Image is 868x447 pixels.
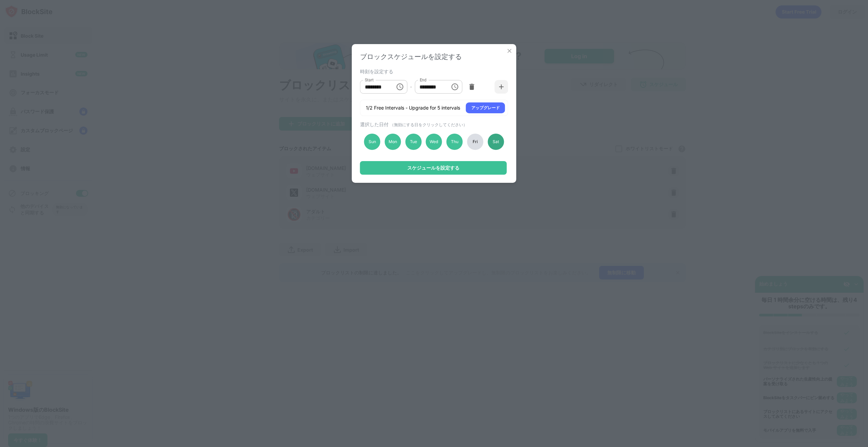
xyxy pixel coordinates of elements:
[360,52,508,61] div: ブロックスケジュールを設定する
[467,134,484,150] div: Fri
[426,134,442,150] div: Wed
[407,165,459,171] div: スケジュールを設定する
[506,47,513,54] img: x-button.svg
[393,80,407,94] button: Choose time, selected time is 8:30 AM
[366,104,460,111] div: 1/2 Free Intervals - Upgrade for 5 intervals
[390,122,467,127] span: （無効にする日をクリックしてください）
[384,134,401,150] div: Mon
[471,104,500,111] div: アップグレード
[405,134,421,150] div: Tue
[365,77,374,83] label: Start
[364,134,380,150] div: Sun
[360,121,507,128] div: 選択した日付
[410,83,412,91] div: -
[447,134,463,150] div: Thu
[360,69,507,74] div: 時刻を設定する
[488,134,504,150] div: Sat
[419,77,427,83] label: End
[448,80,461,94] button: Choose time, selected time is 10:00 AM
